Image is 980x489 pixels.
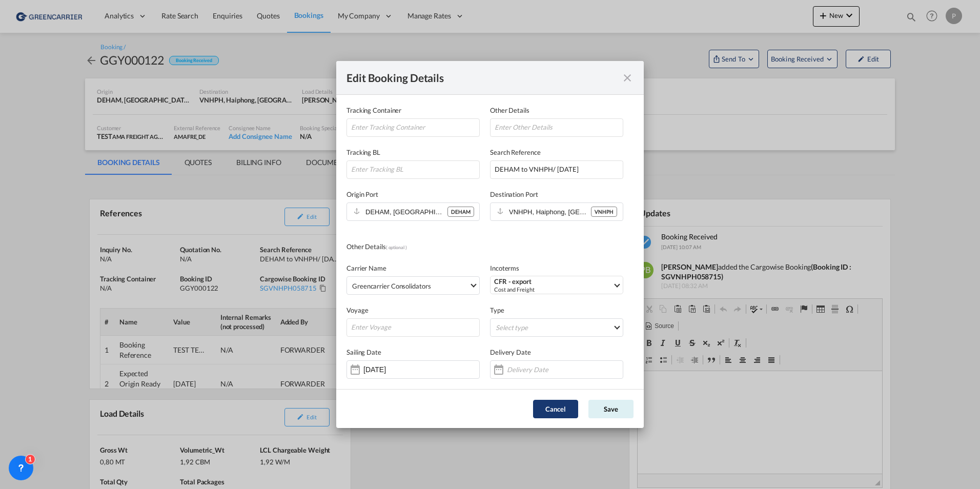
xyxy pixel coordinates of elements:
div: Tracking Container [346,105,480,115]
input: Enter Voyage [346,318,480,337]
div: Type [490,305,623,315]
div: Tracking BL [346,147,480,157]
md-dialog: Tracking ContainerOther DetailsTracking ... [336,61,644,428]
div: CFR - export [494,278,612,286]
input: Enter Other Details [490,118,623,137]
button: Save [588,400,634,418]
input: Sailing Date [363,365,428,374]
span: ( optional ) [386,244,407,250]
div: Greencarrier Consolidators [352,282,431,290]
span: Origin Port [346,190,378,198]
input: Enter Search Reference [490,160,623,179]
md-select: Select carrier: Greencarrier Consolidators [346,276,480,295]
input: Delivery Date [507,365,568,374]
div: Incoterms [490,263,623,273]
span: Search Reference [490,148,540,156]
span: Destination Port [490,190,538,198]
div: Cost and Freight [494,286,612,293]
input: Select Origin Port [365,205,447,219]
div: Edit Booking Details [346,71,605,84]
div: DEHAM [447,207,474,217]
md-icon: icon-close fg-AAA8AD mr-0 cursor [621,72,634,84]
div: Carrier Name [346,263,480,273]
input: Enter Tracking Container [346,118,480,137]
body: Editor, editor10 [10,10,234,21]
div: Delivery Date [490,347,623,357]
span: Other Details [490,106,529,114]
input: Select Destination Port [509,205,591,219]
div: Other Details [346,241,490,253]
md-select: Select type [490,318,623,337]
div: Sailing Date [346,347,480,357]
button: Cancel [533,400,578,418]
div: VNHPH [591,207,617,217]
div: Voyage [346,305,480,315]
input: Enter Tracking BL [346,160,480,179]
md-select: Select Incoterms: CFR - export Cost and Freight [490,276,623,294]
